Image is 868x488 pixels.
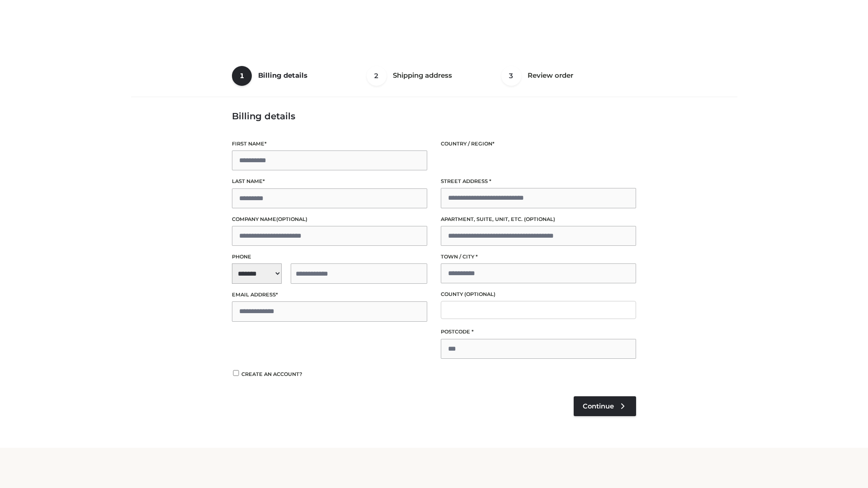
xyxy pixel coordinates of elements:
[441,177,636,186] label: Street address
[232,253,427,261] label: Phone
[583,402,614,410] span: Continue
[241,371,302,377] span: Create an account?
[441,290,636,299] label: County
[464,291,495,297] span: (optional)
[232,291,427,299] label: Email address
[441,140,636,148] label: Country / Region
[232,215,427,224] label: Company name
[276,216,307,222] span: (optional)
[574,396,636,416] a: Continue
[232,140,427,148] label: First name
[524,216,555,222] span: (optional)
[441,328,636,336] label: Postcode
[441,215,636,224] label: Apartment, suite, unit, etc.
[232,370,240,376] input: Create an account?
[441,253,636,261] label: Town / City
[232,177,427,186] label: Last name
[232,111,636,122] h3: Billing details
